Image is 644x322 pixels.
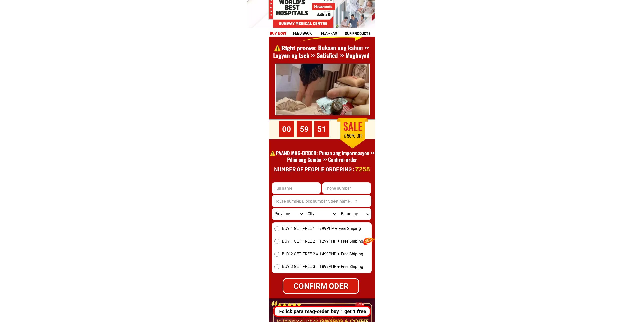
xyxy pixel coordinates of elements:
h1: fda - FAQ [321,30,349,36]
span: BUY 2 GET FREE 2 = 1499PHP + Free Shiping [282,251,363,257]
select: Select district [305,208,338,220]
span: BUY 3 GET FREE 3 = 1899PHP + Free Shiping [282,264,363,270]
p: 7258 [356,165,370,173]
h1: our products [345,31,374,37]
select: Select commune [338,208,371,220]
span: BUY 1 GET FREE 2 = 1299PHP + Free Shiping [282,238,363,244]
div: I-click para mag-order, buy 1 get 1 free [276,308,370,315]
h1: ⚠️️𝐑𝐢𝐠𝐡𝐭 𝐩𝐫𝐨𝐜𝐞𝐬𝐬: Buksan ang kahon >> Lagyan ng tsek >> Satisfied >> Magbayad [266,44,377,59]
h1: buy now [271,31,286,37]
input: BUY 3 GET FREE 3 = 1899PHP + Free Shiping [274,264,279,269]
input: Input address [272,195,371,207]
div: CONFIRM ODER [281,280,361,292]
select: Select province [272,208,305,220]
input: BUY 1 GET FREE 1 = 999PHP + Free Shiping [274,226,279,231]
h1: ⚠️️PAANO MAG-ORDER: Punan ang impormasyon >> Piliin ang Combo >> Confirm order [269,150,375,169]
input: Input full_name [272,182,321,194]
span: BUY 1 GET FREE 1 = 999PHP + Free Shiping [282,226,361,232]
h1: feed back [293,30,320,36]
input: BUY 1 GET FREE 2 = 1299PHP + Free Shiping [274,239,279,244]
input: Input phone_number [322,182,371,194]
input: BUY 2 GET FREE 2 = 1499PHP + Free Shiping [274,252,279,257]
